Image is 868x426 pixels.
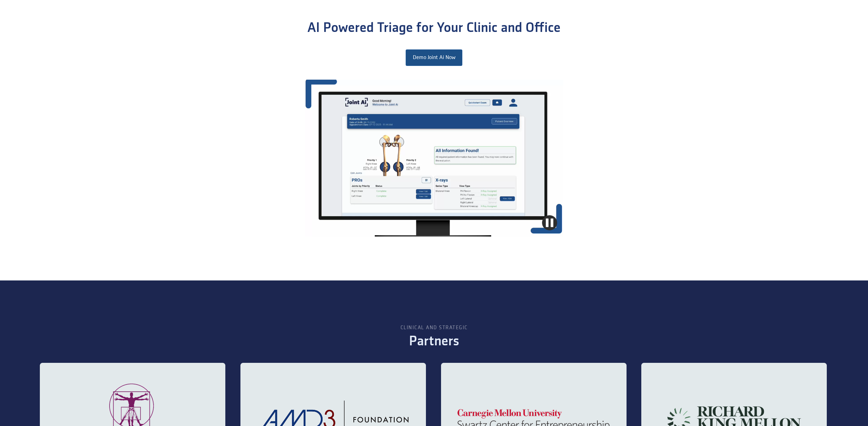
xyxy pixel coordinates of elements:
img: Pause video [542,215,557,230]
a: Demo Joint Ai Now [406,49,462,66]
div: AI Powered Triage for Your Clinic and Office [307,21,561,36]
div: Partners [113,334,755,349]
div: Clinical and strategic [401,324,468,331]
